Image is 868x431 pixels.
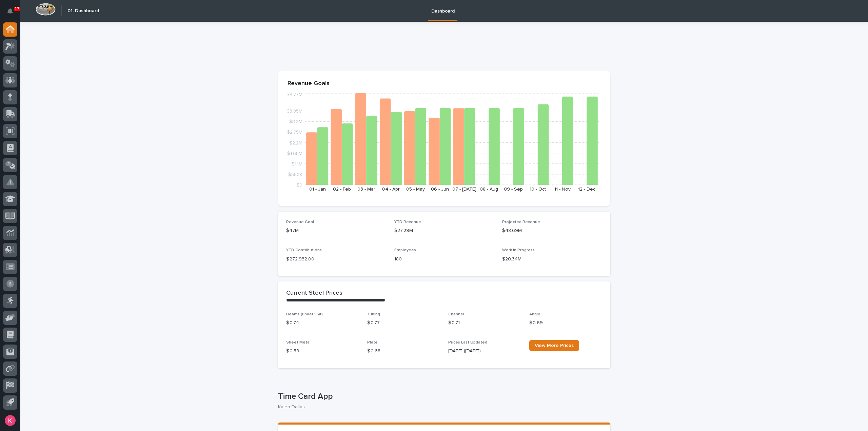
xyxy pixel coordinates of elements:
[289,119,302,124] tspan: $3.3M
[286,312,323,316] span: Beams (under 55#)
[502,256,602,263] p: $20.34M
[394,227,494,234] p: $27.29M
[357,187,375,192] text: 03 - Mar
[480,187,498,192] text: 08 - Aug
[286,248,322,252] span: YTD Contributions
[502,227,602,234] p: $48.69M
[288,172,302,177] tspan: $550K
[448,340,487,345] span: Prices Last Updated
[286,319,359,327] p: $ 0.74
[382,187,400,192] text: 04 - Apr
[530,187,546,192] text: 10 - Oct
[8,8,17,19] div: Notifications17
[296,183,302,188] tspan: $0
[448,348,521,355] p: [DATE] ([DATE])
[406,187,425,192] text: 05 - May
[578,187,595,192] text: 12 - Dec
[289,140,302,145] tspan: $2.2M
[286,340,311,345] span: Sheet Metal
[286,256,386,263] p: $ 272,932.00
[535,343,574,348] span: View More Prices
[36,3,56,16] img: Workspace Logo
[529,312,540,316] span: Angle
[287,151,302,156] tspan: $1.65M
[287,109,302,114] tspan: $3.85M
[448,312,464,316] span: Channel
[367,340,378,345] span: Plate
[286,348,359,355] p: $ 0.59
[367,348,440,355] p: $ 0.68
[394,220,421,224] span: YTD Revenue
[394,256,494,263] p: 180
[3,4,17,18] button: Notifications
[504,187,523,192] text: 09 - Sep
[3,413,17,428] button: users-avatar
[292,161,302,166] tspan: $1.1M
[287,130,302,135] tspan: $2.75M
[529,340,579,351] a: View More Prices
[452,187,476,192] text: 07 - [DATE]
[502,248,535,252] span: Work in Progress
[394,248,416,252] span: Employees
[431,187,449,192] text: 06 - Jun
[309,187,326,192] text: 01 - Jan
[278,404,605,410] p: Kaleb Dallas
[367,319,440,327] p: $ 0.77
[448,319,521,327] p: $ 0.71
[15,6,19,11] p: 17
[67,8,99,14] h2: 01. Dashboard
[367,312,380,316] span: Tubing
[502,220,540,224] span: Projected Revenue
[286,220,314,224] span: Revenue Goal
[286,290,342,297] h2: Current Steel Prices
[333,187,351,192] text: 02 - Feb
[554,187,571,192] text: 11 - Nov
[278,392,608,401] p: Time Card App
[286,227,386,234] p: $47M
[287,92,302,97] tspan: $4.77M
[288,80,601,87] p: Revenue Goals
[529,319,602,327] p: $ 0.69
